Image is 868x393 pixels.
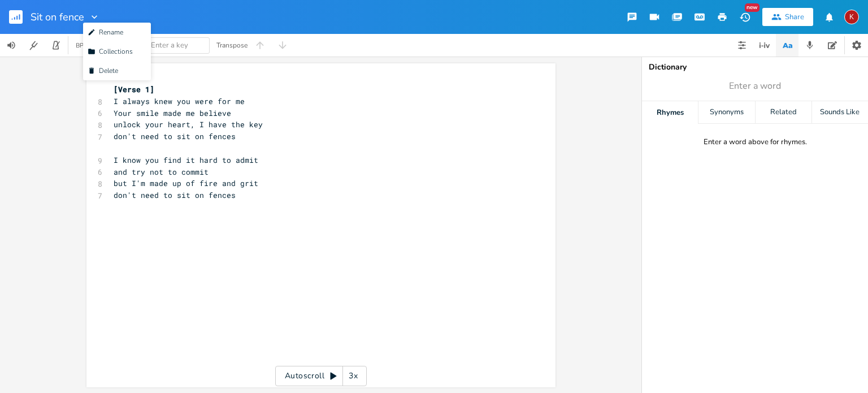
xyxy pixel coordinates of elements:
[216,42,248,49] div: Transpose
[31,12,84,22] span: Sit on fence
[785,12,804,22] div: Share
[844,4,859,30] button: K
[114,131,236,141] span: don't need to sit on fences
[151,40,188,50] span: Enter a key
[762,8,813,26] button: Share
[756,101,811,124] div: Related
[114,167,209,177] span: and try not to commit
[729,80,781,93] span: Enter a word
[114,190,236,200] span: don't need to sit on fences
[275,366,367,386] div: Autoscroll
[114,96,245,106] span: I always knew you were for me
[114,155,258,165] span: I know you find it hard to admit
[642,101,698,124] div: Rhymes
[649,63,861,71] div: Dictionary
[88,47,133,55] span: Collections
[114,178,258,188] span: but I'm made up of fire and grit
[844,10,859,24] div: kerynlee24
[114,119,263,129] span: unlock your heart, I have the key
[343,366,363,386] div: 3x
[745,3,759,12] div: New
[114,108,231,118] span: Your smile made me believe
[114,84,154,94] span: [Verse 1]
[812,101,868,124] div: Sounds Like
[734,7,756,27] button: New
[704,137,807,147] div: Enter a word above for rhymes.
[88,28,123,36] span: Rename
[76,42,89,49] div: BPM
[698,101,754,124] div: Synonyms
[88,67,118,75] span: Delete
